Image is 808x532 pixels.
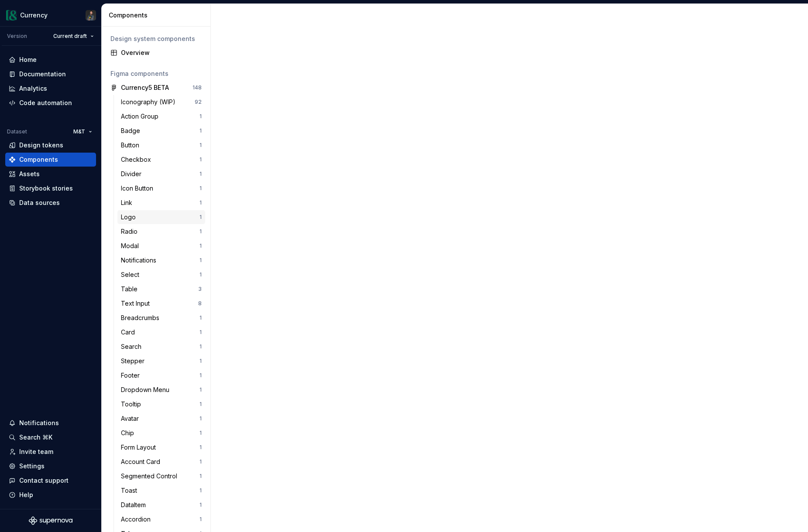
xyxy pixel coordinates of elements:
div: Avatar [121,414,142,423]
a: Segmented Control1 [117,469,205,483]
img: Patrick [86,10,96,20]
a: Search1 [117,340,205,354]
a: Checkbox1 [117,153,205,167]
a: Documentation [5,67,96,81]
div: Footer [121,371,143,380]
a: Stepper1 [117,354,205,368]
button: Help [5,488,96,502]
div: 1 [199,487,202,494]
a: Breadcrumbs1 [117,311,205,325]
div: Text Input [121,299,153,308]
div: 8 [198,300,202,307]
a: Accordion1 [117,512,205,526]
div: 1 [199,228,202,235]
div: Badge [121,126,144,135]
div: Design tokens [19,141,63,150]
button: CurrencyPatrick [2,6,100,24]
div: Contact support [19,476,69,485]
button: Search ⌘K [5,430,96,444]
a: DataItem1 [117,498,205,512]
a: Action Group1 [117,109,205,123]
div: Account Card [121,457,164,466]
div: Help [19,491,33,499]
div: 1 [199,473,202,480]
a: Form Layout1 [117,440,205,454]
div: Select [121,270,143,279]
a: Data sources [5,196,96,210]
a: Modal1 [117,239,205,253]
div: 1 [199,358,202,365]
a: Code automation [5,96,96,110]
div: Dataset [7,128,27,135]
div: 1 [199,401,202,408]
div: 1 [199,242,202,249]
div: Action Group [121,112,162,121]
a: Home [5,53,96,67]
div: Figma components [110,69,202,78]
div: Components [109,11,207,20]
div: Analytics [19,84,47,93]
button: Current draft [49,30,98,42]
div: Logo [121,213,139,222]
div: Settings [19,462,45,471]
div: 1 [199,171,202,177]
div: 1 [199,329,202,336]
div: Breadcrumbs [121,314,163,322]
a: Supernova Logo [29,516,72,525]
a: Account Card1 [117,455,205,469]
div: Components [19,155,58,164]
div: Search ⌘K [19,433,52,442]
a: Badge1 [117,124,205,138]
div: 1 [199,214,202,221]
div: Form Layout [121,443,159,452]
div: Tooltip [121,400,144,409]
a: Toast1 [117,484,205,498]
div: 92 [195,99,202,106]
a: Card1 [117,325,205,339]
div: Currency5 BETA [121,83,169,92]
div: 1 [199,516,202,523]
div: Checkbox [121,155,155,164]
div: DataItem [121,501,149,509]
div: Design system components [110,34,202,43]
a: Invite team [5,445,96,459]
a: Link1 [117,196,205,210]
a: Table3 [117,282,205,296]
a: Avatar1 [117,412,205,426]
div: 1 [199,113,202,120]
a: Overview [107,46,205,60]
div: 1 [199,127,202,134]
div: Invite team [19,447,53,456]
div: Toast [121,486,141,495]
div: Modal [121,242,142,250]
a: Assets [5,167,96,181]
button: Notifications [5,416,96,430]
div: Iconography (WIP) [121,98,179,106]
div: 1 [199,386,202,393]
span: Current draft [53,33,87,40]
div: Segmented Control [121,472,181,481]
div: Accordion [121,515,154,524]
div: 1 [199,430,202,437]
a: Currency5 BETA148 [107,81,205,95]
a: Storybook stories [5,181,96,195]
a: Chip1 [117,426,205,440]
div: Notifications [19,419,59,427]
div: 1 [199,199,202,206]
div: 1 [199,343,202,350]
div: Stepper [121,357,148,365]
div: 1 [199,156,202,163]
a: Select1 [117,268,205,282]
a: Logo1 [117,210,205,224]
div: Search [121,342,145,351]
button: Contact support [5,474,96,488]
div: 3 [198,286,202,293]
div: 1 [199,444,202,451]
div: Documentation [19,70,66,78]
div: Table [121,285,141,293]
div: 1 [199,415,202,422]
a: Dropdown Menu1 [117,383,205,397]
div: Button [121,141,143,150]
a: Radio1 [117,225,205,239]
div: Icon Button [121,184,157,193]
